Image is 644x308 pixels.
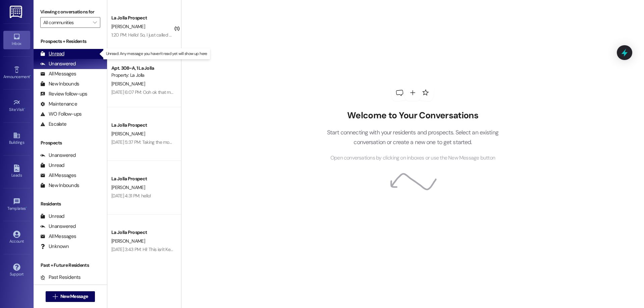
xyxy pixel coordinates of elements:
a: Account [3,229,30,247]
div: [DATE] 3:43 PM: Hi! This isn't Kenadee:) [111,246,185,252]
a: Leads [3,163,30,181]
div: All Messages [40,233,76,240]
div: Maintenance [40,101,77,108]
div: 1:20 PM: Hello! So, I just called and I was wondering if I could have the late fee for my current... [111,32,572,38]
div: Unanswered [40,223,76,230]
div: All Messages [40,70,76,77]
a: Buildings [3,130,30,148]
div: Review follow-ups [40,90,87,98]
p: Start connecting with your residents and prospects. Select an existing conversation or create a n... [317,128,508,147]
button: New Message [46,291,95,302]
div: Prospects [34,139,107,146]
div: Prospects + Residents [34,38,107,45]
div: Residents [34,200,107,207]
div: All Messages [40,172,76,179]
a: Templates • [3,196,30,214]
div: Past Residents [40,274,81,281]
div: La Jolla Prospect [111,122,173,129]
a: Inbox [3,31,30,49]
span: Open conversations by clicking on inboxes or use the New Message button [330,154,495,162]
span: [PERSON_NAME] [111,81,145,87]
div: La Jolla Prospect [111,14,173,21]
div: Unknown [40,243,69,250]
span: [PERSON_NAME] [111,23,145,29]
div: Unread [40,162,64,169]
div: [DATE] 4:31 PM: hello! [111,193,151,199]
div: WO Follow-ups [40,111,82,118]
h2: Welcome to Your Conversations [317,110,508,121]
input: All communities [43,17,90,28]
span: [PERSON_NAME] [111,184,145,190]
span: New Message [60,293,88,300]
div: Unanswered [40,60,76,67]
span: • [26,205,27,210]
i:  [53,294,58,299]
div: Past + Future Residents [34,262,107,269]
a: Site Visit • [3,97,30,115]
img: ResiDesk Logo [10,6,23,18]
div: New Inbounds [40,182,79,189]
div: La Jolla Prospect [111,175,173,182]
div: Apt. 308~A, 1 La Jolla [111,65,173,72]
div: Unread [40,213,64,220]
div: New Inbounds [40,80,79,87]
span: [PERSON_NAME] [111,131,145,137]
span: • [30,73,31,78]
span: • [24,106,25,111]
a: Support [3,261,30,280]
div: Unread [40,50,64,57]
span: [PERSON_NAME] [111,238,145,244]
div: [DATE] 5:37 PM: Taking the monthly charge off? [111,139,202,145]
label: Viewing conversations for [40,7,100,17]
i:  [93,20,97,25]
div: La Jolla Prospect [111,229,173,236]
div: Property: La Jolla [111,72,173,79]
p: Unread: Any message you haven't read yet will show up here [106,51,207,57]
div: [DATE] 6:07 PM: Ooh ok that makes sense I'll do that now! [111,89,222,95]
div: Unanswered [40,152,76,159]
div: Escalate [40,121,66,128]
